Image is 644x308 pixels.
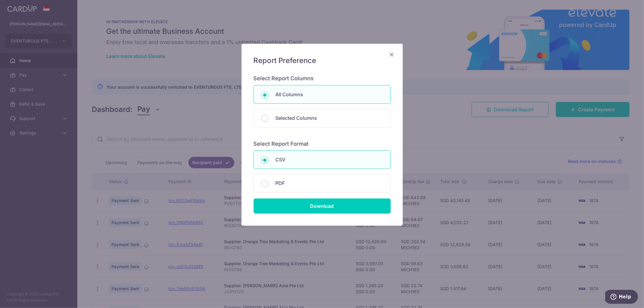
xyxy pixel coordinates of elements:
[388,51,396,58] button: Close
[276,91,383,98] p: All Columns
[276,179,383,187] p: PDF
[276,156,383,163] p: CSV
[14,4,26,10] span: Help
[254,198,391,214] input: Download
[254,56,391,65] h5: Report Preference
[605,290,638,305] iframe: Opens a widget where you can find more information
[254,75,391,82] h6: Select Report Columns
[276,114,383,122] p: Selected Columns
[254,141,391,148] h6: Select Report Format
